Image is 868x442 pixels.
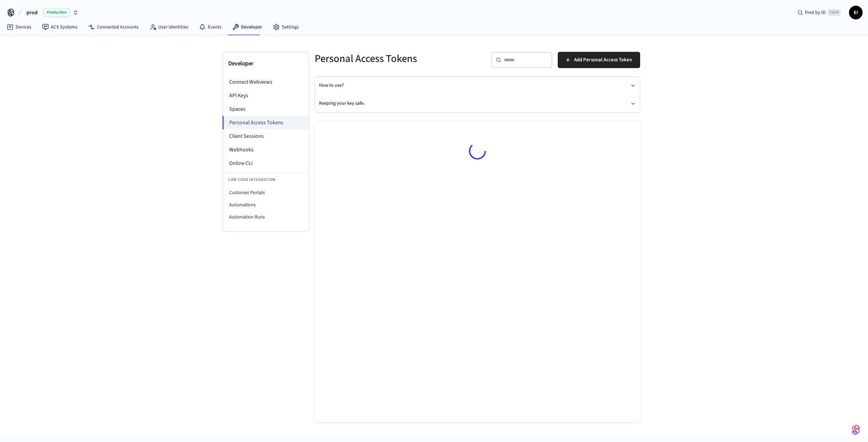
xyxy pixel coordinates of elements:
[26,8,38,17] span: prod
[315,52,473,66] h5: Personal Access Tokens
[223,187,309,199] li: Customer Portals
[268,21,304,33] a: Settings
[43,8,70,17] span: Production
[144,21,194,33] a: User Identities
[805,9,826,16] span: Find by ID
[223,75,309,89] li: Connect Webviews
[223,173,309,187] li: Low Code Integration
[792,6,846,19] div: Find by IDCtrl K
[223,199,309,211] li: Automations
[223,143,309,156] li: Webhooks
[194,21,227,33] a: Events
[37,21,83,33] a: ACS Systems
[574,56,632,64] span: Add Personal Access Token
[223,102,309,116] li: Spaces
[222,116,309,129] li: Personal Access Tokens
[558,52,640,68] button: Add Personal Access Token
[1,21,37,33] a: Devices
[849,6,863,19] button: EI
[828,9,841,16] span: Ctrl K
[850,6,862,19] span: EI
[223,89,309,102] li: API Keys
[852,424,860,435] img: SeamLogoGradient.69752ec5.svg
[83,21,144,33] a: Connected Accounts
[223,211,309,223] li: Automation Runs
[223,129,309,143] li: Client Sessions
[223,156,309,170] li: Online CLI
[228,59,303,68] h3: Developer
[319,77,636,94] button: How to use?
[319,94,636,112] button: Keeping your key safe.
[227,21,268,33] a: Developer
